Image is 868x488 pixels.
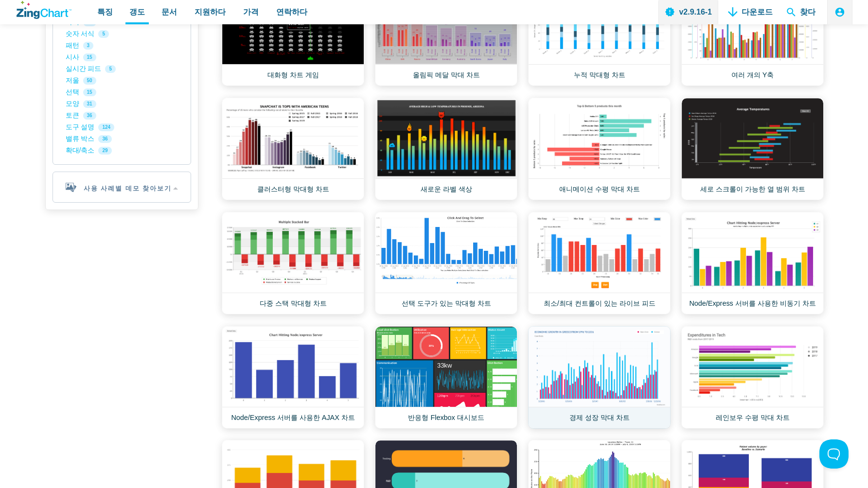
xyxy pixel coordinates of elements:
a: 새로운 라벨 색상 [375,98,517,200]
font: 가격 [243,8,259,16]
font: 문서 [161,8,177,16]
a: 클러스터형 막대형 차트 [222,98,364,200]
a: 다중 스택 막대형 차트 [222,212,364,314]
a: 최소/최대 컨트롤이 있는 라이브 피드 [528,212,671,314]
a: 반응형 Flexbox 대시보드 [375,326,517,429]
font: 갱도 [129,8,145,16]
a: 선택 도구가 있는 막대형 차트 [375,212,517,314]
a: 애니메이션 수평 막대 차트 [528,98,671,200]
font: 특징 [97,8,113,16]
a: ZingChart 로고. 홈페이지로 돌아가려면 클릭하세요. [17,1,71,19]
a: Node/Express 서버를 사용한 비동기 차트 [681,212,824,314]
font: 연락하다 [276,8,307,16]
a: 세로 스크롤이 가능한 열 범위 차트 [681,98,824,200]
iframe: Toggle Customer Support [819,439,849,469]
font: 사용 사례별 데모 찾아보기 [84,185,172,192]
a: 경제 성장 막대 차트 [528,326,671,429]
a: Node/Express 서버를 사용한 AJAX 차트 [222,326,364,429]
a: 레인보우 수평 막대 차트 [681,326,824,429]
font: 지원하다 [195,8,226,16]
